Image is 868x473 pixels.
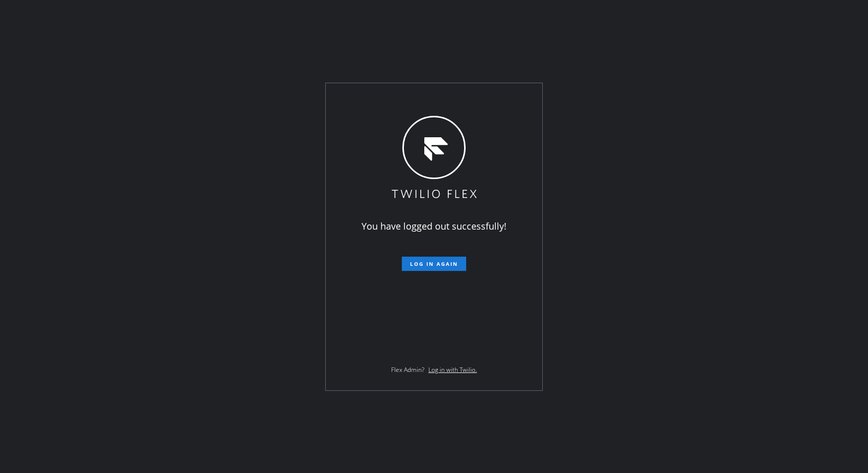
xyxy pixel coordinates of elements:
[391,365,424,374] span: Flex Admin?
[410,260,458,267] span: Log in again
[361,220,507,232] span: You have logged out successfully!
[402,257,466,271] button: Log in again
[428,365,477,374] a: Log in with Twilio.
